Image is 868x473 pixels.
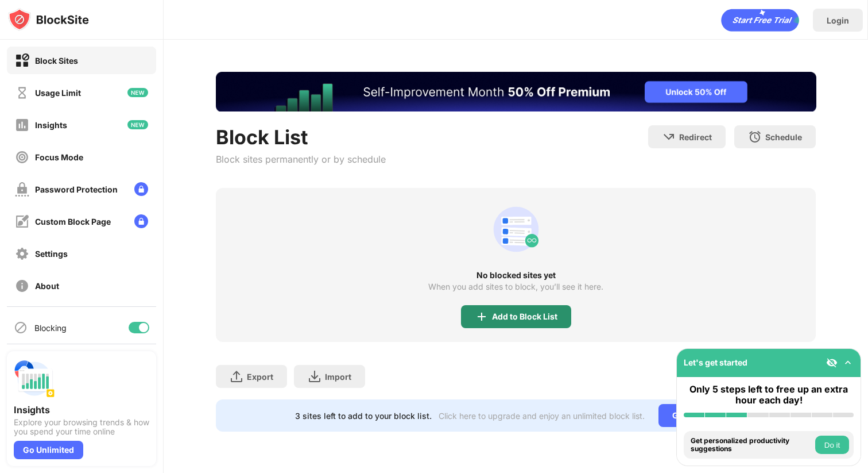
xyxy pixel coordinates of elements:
img: focus-off.svg [15,150,29,164]
div: Explore your browsing trends & how you spend your time online [14,418,149,436]
img: settings-off.svg [15,247,29,261]
div: animation [721,9,799,32]
div: Add to Block List [492,312,557,321]
img: eye-not-visible.svg [826,357,838,368]
div: 3 sites left to add to your block list. [295,411,432,421]
div: Usage Limit [35,88,81,98]
div: Login [827,16,849,25]
div: Export [247,372,273,382]
img: lock-menu.svg [134,214,148,228]
div: Only 5 steps left to free up an extra hour each day! [684,384,854,406]
div: Let's get started [684,357,747,367]
div: About [35,281,59,291]
img: about-off.svg [15,279,29,293]
div: Block Sites [35,56,78,66]
img: lock-menu.svg [134,182,148,196]
div: animation [489,202,544,257]
img: logo-blocksite.svg [8,8,89,31]
img: customize-block-page-off.svg [15,214,29,229]
img: new-icon.svg [127,88,148,97]
img: block-on.svg [15,53,29,68]
div: When you add sites to block, you’ll see it here. [428,282,603,291]
img: password-protection-off.svg [15,182,29,197]
div: Custom Block Page [35,217,111,226]
div: Go Unlimited [14,441,83,459]
div: Import [325,372,351,382]
div: Blocking [34,323,67,333]
div: Focus Mode [35,152,83,162]
img: insights-off.svg [15,118,29,132]
div: Insights [35,120,67,130]
img: push-insights.svg [14,358,55,399]
div: Go Unlimited [658,404,737,427]
div: Schedule [765,132,802,142]
iframe: Banner [216,72,816,111]
div: Click here to upgrade and enjoy an unlimited block list. [439,411,645,421]
div: Block List [216,125,386,149]
div: Settings [35,249,68,259]
div: Block sites permanently or by schedule [216,153,386,165]
div: Redirect [679,132,712,142]
button: Do it [815,436,849,454]
img: omni-setup-toggle.svg [842,357,854,368]
div: No blocked sites yet [216,271,816,280]
div: Insights [14,404,149,416]
img: time-usage-off.svg [15,86,29,100]
img: new-icon.svg [127,120,148,129]
div: Password Protection [35,184,118,194]
img: blocking-icon.svg [14,321,28,334]
div: Get personalized productivity suggestions [691,437,812,453]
